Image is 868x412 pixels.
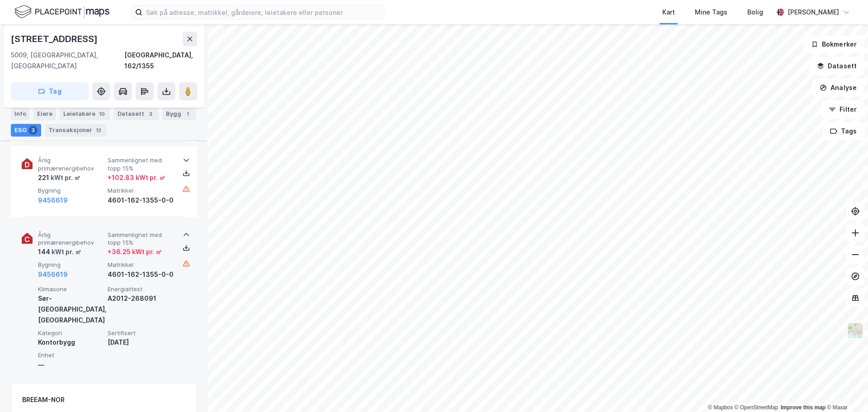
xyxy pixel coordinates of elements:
[162,108,196,120] div: Bygg
[108,337,174,348] div: [DATE]
[38,360,104,370] div: —
[14,4,109,20] img: logo.f888ab2527a4732fd821a326f86c7f29.svg
[45,124,107,137] div: Transaksjoner
[108,285,174,293] span: Energiattest
[11,32,99,46] div: [STREET_ADDRESS]
[108,329,174,337] span: Sertifisert
[108,187,174,194] span: Matrikkel
[38,329,104,337] span: Kategori
[847,322,864,339] img: Z
[142,5,384,19] input: Søk på adresse, matrikkel, gårdeiere, leietakere eller personer
[662,7,675,18] div: Kart
[38,337,104,348] div: Kontorbygg
[50,246,81,257] div: kWt pr. ㎡
[97,109,107,118] div: 10
[11,124,41,137] div: ESG
[108,246,162,257] div: + 36.25 kWt pr. ㎡
[38,156,104,172] span: Årlig primærenergibehov
[108,172,165,183] div: + 102.83 kWt pr. ㎡
[94,126,103,135] div: 12
[114,108,159,120] div: Datasett
[803,35,864,53] button: Bokmerker
[146,109,155,118] div: 3
[49,172,80,183] div: kWt pr. ㎡
[38,285,104,293] span: Klimasone
[809,57,864,75] button: Datasett
[33,108,56,120] div: Eiere
[124,50,197,71] div: [GEOGRAPHIC_DATA], 162/1355
[108,231,174,247] span: Sammenlignet med topp 15%
[38,351,104,359] span: Enhet
[11,50,124,71] div: 5009, [GEOGRAPHIC_DATA], [GEOGRAPHIC_DATA]
[822,122,864,140] button: Tags
[823,369,868,412] div: Kontrollprogram for chat
[38,261,104,269] span: Bygning
[38,195,68,206] button: 9456619
[38,231,104,247] span: Årlig primærenergibehov
[695,7,727,18] div: Mine Tags
[38,293,104,326] div: Sør-[GEOGRAPHIC_DATA], [GEOGRAPHIC_DATA]
[38,269,68,280] button: 9456619
[60,108,110,120] div: Leietakere
[11,108,30,120] div: Info
[823,369,868,412] iframe: Chat Widget
[108,156,174,172] span: Sammenlignet med topp 15%
[38,172,80,183] div: 221
[108,269,174,280] div: 4601-162-1355-0-0
[108,261,174,269] span: Matrikkel
[22,394,65,405] div: BREEAM-NOR
[183,109,192,118] div: 1
[735,404,778,411] a: OpenStreetMap
[812,79,864,97] button: Analyse
[821,100,864,118] button: Filter
[747,7,763,18] div: Bolig
[38,246,81,257] div: 144
[781,404,826,411] a: Improve this map
[11,82,89,100] button: Tag
[788,7,839,18] div: [PERSON_NAME]
[708,404,733,411] a: Mapbox
[108,195,174,206] div: 4601-162-1355-0-0
[28,126,38,135] div: 3
[108,293,174,304] div: A2012-268091
[38,187,104,194] span: Bygning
